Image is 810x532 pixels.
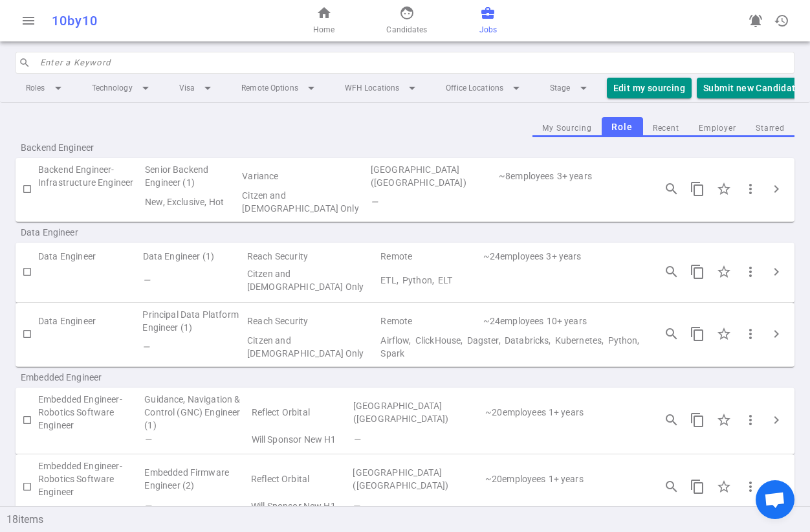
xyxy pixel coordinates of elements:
[246,248,379,266] td: Reach Security
[379,248,481,266] td: Remote
[710,406,738,434] div: Click to Starred
[143,460,249,498] td: Embedded Firmware Engineer (2)
[316,5,332,21] span: home
[313,23,334,36] span: Home
[231,76,329,100] li: Remote Options
[250,498,351,514] td: Visa
[250,460,351,498] td: Reflect Orbital
[545,248,643,266] td: Experience
[769,412,784,428] span: chevron_right
[710,258,738,285] div: Click to Starred
[369,163,498,189] td: San Francisco (San Francisco Bay Area)
[16,460,38,514] td: Check to Select for Matching
[710,175,738,203] div: Click to Starred
[480,5,496,21] span: business_center
[690,412,705,428] span: content_copy
[763,259,789,285] button: Click to expand
[690,181,705,197] span: content_copy
[250,432,352,447] td: Visa
[399,5,415,21] span: face
[710,320,738,348] div: Click to Starred
[532,120,602,137] button: My Sourcing
[143,393,250,432] td: Guidance, Navigation & Control (GNC) Engineer (1)
[482,308,545,334] td: 24 | Employee Count
[38,334,141,360] td: My Sourcing
[659,321,684,347] button: Open job engagements details
[684,259,710,285] button: Copy this job's short summary. For full job description, use 3 dots -> Copy Long JD
[38,498,143,514] td: My Sourcing
[769,264,784,280] span: chevron_right
[643,120,689,137] button: Recent
[142,342,149,352] i: —
[664,181,679,197] span: search_insights
[246,308,379,334] td: Reach Security
[547,393,643,432] td: Experience
[794,501,810,516] button: expand_less
[353,434,360,445] i: —
[351,498,643,514] td: Technical Skills
[21,13,36,28] span: menu
[141,308,246,334] td: Principal Data Platform Engineer (1)
[689,120,746,137] button: Employer
[38,265,141,295] td: My Sourcing
[334,76,430,100] li: WFH Locations
[379,308,481,334] td: Remote
[659,474,684,500] button: Open job engagements details
[241,163,369,189] td: Variance
[386,23,427,36] span: Candidates
[38,248,141,266] td: Data Engineer
[379,334,643,360] td: Technical Skills Airflow, ClickHouse, Dagster, Databricks, Kubernetes, Python, Spark
[710,473,738,500] div: Click to Starred
[352,432,643,447] td: Technical Skills
[379,265,643,295] td: Technical Skills ETL, Python, ELT
[774,13,789,28] span: history
[241,189,369,215] td: Visa
[769,181,784,197] span: chevron_right
[763,176,789,202] button: Click to expand
[21,226,186,239] span: Data Engineer
[602,117,643,137] button: Role
[142,248,246,266] td: Data Engineer (1)
[690,264,705,280] span: content_copy
[353,501,360,511] i: —
[435,76,534,100] li: Office Locations
[743,479,758,494] span: more_vert
[16,8,41,34] button: Open menu
[763,407,789,433] button: Click to expand
[743,8,769,34] a: Go to see announcements
[545,308,643,334] td: Experience
[143,275,150,285] i: —
[746,120,794,137] button: Starred
[169,76,226,100] li: Visa
[38,308,141,334] td: Data Engineer
[369,189,643,215] td: Technical Skills
[16,393,38,447] td: Check to Select for Matching
[351,460,483,498] td: Los Angeles (Los Angeles Area)
[748,13,763,28] span: notifications_active
[684,474,710,500] button: Copy this job's short summary. For full job description, use 3 dots -> Copy Long JD
[144,501,151,511] i: —
[21,371,186,384] span: Embedded Engineer
[556,163,643,189] td: Experience
[38,189,144,215] td: My Sourcing
[144,434,151,445] i: —
[250,393,352,432] td: Reflect Orbital
[659,176,684,202] button: Open job engagements details
[743,264,758,280] span: more_vert
[19,57,30,69] span: search
[484,393,547,432] td: 20 | Employee Count
[16,308,38,360] td: Check to Select for Matching
[664,264,679,280] span: search_insights
[371,197,378,207] i: —
[756,480,794,519] div: Open chat
[246,265,379,295] td: Visa
[684,407,710,433] button: Copy this job's short summary. For full job description, use 3 dots -> Copy Long JD
[16,163,38,215] td: Check to Select for Matching
[547,460,643,498] td: Experience
[743,181,758,197] span: more_vert
[769,479,784,494] span: chevron_right
[144,189,241,215] td: Flags
[143,498,249,514] td: Flags
[743,412,758,428] span: more_vert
